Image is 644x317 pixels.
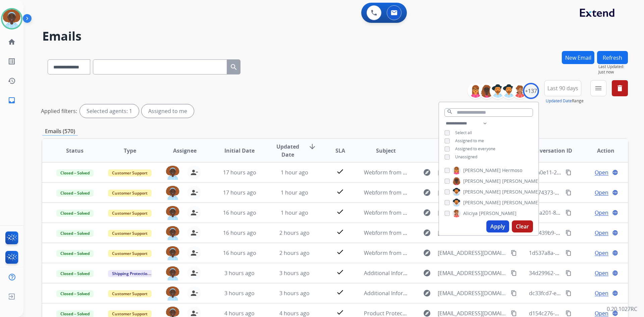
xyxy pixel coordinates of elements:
[438,289,507,297] span: [EMAIL_ADDRESS][DOMAIN_NAME]
[190,209,198,217] mat-icon: person_remove
[224,147,255,155] span: Initial Date
[566,270,572,276] mat-icon: content_copy
[364,209,557,216] span: Webform from [PERSON_NAME][EMAIL_ADDRESS][DOMAIN_NAME] on [DATE]
[80,104,139,118] div: Selected agents: 1
[224,310,255,317] span: 4 hours ago
[463,178,501,184] span: [PERSON_NAME]
[166,286,179,301] img: agent-avatar
[8,57,16,65] mat-icon: list_alt
[223,249,256,257] span: 16 hours ago
[546,98,584,104] span: Range
[523,83,539,99] div: +137
[166,186,179,200] img: agent-avatar
[166,246,179,260] img: agent-avatar
[364,169,516,176] span: Webform from [EMAIL_ADDRESS][DOMAIN_NAME] on [DATE]
[281,169,308,176] span: 1 hour ago
[512,220,533,232] button: Clear
[529,249,630,257] span: 1d537a8a-4fde-4ef6-8bbf-e16d8703e25b
[423,269,431,277] mat-icon: explore
[56,230,94,237] span: Closed – Solved
[364,310,413,317] span: Product Protection
[463,167,501,174] span: [PERSON_NAME]
[573,139,628,162] th: Action
[190,189,198,197] mat-icon: person_remove
[455,154,477,160] span: Unassigned
[566,310,572,316] mat-icon: content_copy
[562,51,594,64] button: New Email
[364,229,516,236] span: Webform from [EMAIL_ADDRESS][DOMAIN_NAME] on [DATE]
[166,166,179,180] img: agent-avatar
[511,250,517,256] mat-icon: content_copy
[279,310,310,317] span: 4 hours ago
[364,289,421,297] span: Additional Information
[594,84,602,92] mat-icon: menu
[486,220,509,232] button: Apply
[8,77,16,85] mat-icon: history
[336,188,344,196] mat-icon: check
[438,168,507,176] span: [EMAIL_ADDRESS][DOMAIN_NAME]
[607,305,637,313] p: 0.20.1027RC
[308,143,316,151] mat-icon: arrow_downward
[511,310,517,316] mat-icon: content_copy
[597,51,628,64] button: Refresh
[438,229,507,237] span: [EMAIL_ADDRESS][DOMAIN_NAME]
[224,269,255,277] span: 3 hours ago
[502,199,540,206] span: [PERSON_NAME]
[66,147,84,155] span: Status
[108,230,152,237] span: Customer Support
[595,229,608,237] span: Open
[502,178,540,184] span: [PERSON_NAME]
[566,210,572,216] mat-icon: content_copy
[529,147,572,155] span: Conversation ID
[335,147,345,155] span: SLA
[529,289,631,297] span: dc33fcd7-ec53-49e4-9070-71c4674d8389
[273,143,303,159] span: Updated Date
[546,98,572,104] button: Updated Date
[281,209,308,216] span: 1 hour ago
[166,226,179,240] img: agent-avatar
[2,9,21,28] img: avatar
[190,269,198,277] mat-icon: person_remove
[42,30,628,43] h2: Emails
[616,84,624,92] mat-icon: delete
[612,250,618,256] mat-icon: language
[598,69,628,75] span: Just now
[529,269,633,277] span: 34d29962-065b-4de3-b2a0-777c44bd7f26
[56,250,94,257] span: Closed – Solved
[595,249,608,257] span: Open
[511,290,517,296] mat-icon: content_copy
[336,288,344,296] mat-icon: check
[281,189,308,196] span: 1 hour ago
[438,269,507,277] span: [EMAIL_ADDRESS][DOMAIN_NAME]
[364,189,516,196] span: Webform from [EMAIL_ADDRESS][DOMAIN_NAME] on [DATE]
[438,249,507,257] span: [EMAIL_ADDRESS][DOMAIN_NAME]
[124,147,136,155] span: Type
[108,190,152,197] span: Customer Support
[612,290,618,296] mat-icon: language
[612,169,618,175] mat-icon: language
[41,107,77,115] p: Applied filters:
[595,289,608,297] span: Open
[108,290,152,297] span: Customer Support
[279,289,310,297] span: 3 hours ago
[56,190,94,197] span: Closed – Solved
[56,270,94,277] span: Closed – Solved
[547,87,578,90] span: Last 90 days
[455,130,472,136] span: Select all
[612,310,618,316] mat-icon: language
[438,189,507,197] span: [EMAIL_ADDRESS][DOMAIN_NAME]
[56,210,94,217] span: Closed – Solved
[423,209,431,217] mat-icon: explore
[190,289,198,297] mat-icon: person_remove
[595,269,608,277] span: Open
[566,250,572,256] mat-icon: content_copy
[566,169,572,175] mat-icon: content_copy
[423,229,431,237] mat-icon: explore
[108,270,154,277] span: Shipping Protection
[598,64,628,69] span: Last Updated:
[455,146,495,152] span: Assigned to everyone
[190,249,198,257] mat-icon: person_remove
[463,189,501,195] span: [PERSON_NAME]
[223,209,256,216] span: 16 hours ago
[502,189,540,195] span: [PERSON_NAME]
